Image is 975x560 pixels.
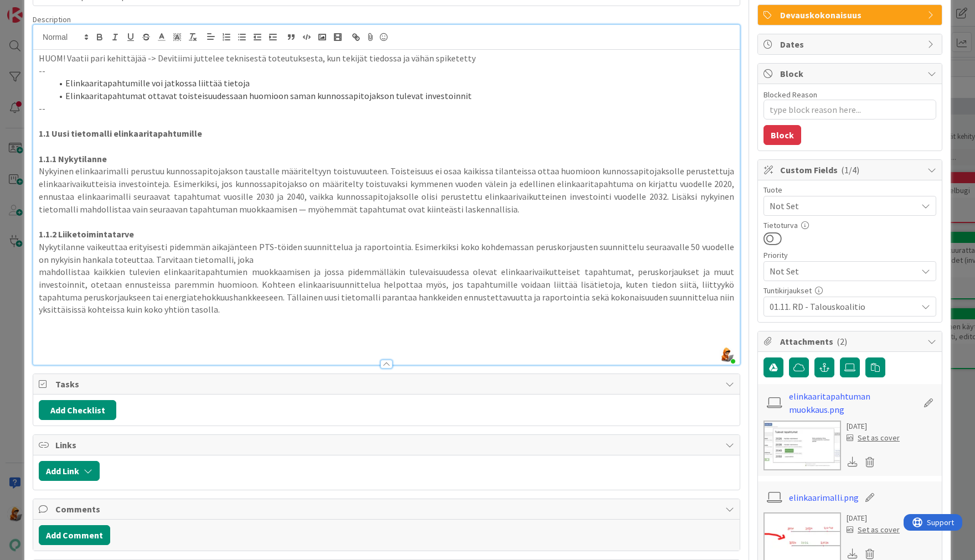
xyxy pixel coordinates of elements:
button: Add Checklist [39,400,116,420]
span: Dates [780,38,922,51]
p: -- [39,65,734,77]
div: Download [847,455,859,469]
span: 01.11. RD - Talouskoalitio [770,299,911,314]
p: -- [39,102,734,115]
span: Block [780,67,922,80]
span: Links [55,438,720,452]
label: Blocked Reason [764,90,817,100]
p: mahdollistaa kaikkien tulevien elinkaaritapahtumien muokkaamisen ja jossa pidemmälläkin tulevaisu... [39,266,734,316]
button: Add Comment [39,525,110,545]
span: ( 2 ) [837,336,847,347]
span: Comments [55,502,720,516]
span: Devauskokonaisuus [780,8,922,22]
img: ZZFks03RHHgJxPgN5G6fQMAAnOxjdkHE.png [719,347,734,362]
strong: 1.1 Uusi tietomalli elinkaaritapahtumille [39,128,202,139]
span: Not Set [770,263,911,279]
p: Nykytilanne vaikeuttaa erityisesti pidemmän aikajänteen PTS-töiden suunnittelua ja raportointia. ... [39,241,734,266]
p: Nykyinen elinkaarimalli perustuu kunnossapitojakson taustalle määriteltyyn toistuvuuteen. Toistei... [39,165,734,215]
div: Tietoturva [764,221,936,229]
span: Support [23,2,50,15]
span: Tasks [55,377,720,391]
strong: 1.1.2 Liiketoimintatarve [39,229,134,240]
a: elinkaarimalli.png [789,491,859,504]
li: Elinkaaritapahtumille voi jatkossa liittää tietoja [52,77,734,90]
button: Add Link [39,461,100,481]
a: elinkaaritapahtuman muokkaus.png [789,390,917,416]
span: Custom Fields [780,163,922,177]
button: Block [764,125,801,145]
div: [DATE] [847,512,900,524]
div: Set as cover [847,432,900,444]
span: Description [33,14,71,24]
div: Tuntikirjaukset [764,287,936,294]
div: Tuote [764,186,936,194]
div: [DATE] [847,421,900,432]
div: Priority [764,251,936,259]
span: Not Set [770,198,911,214]
strong: 1.1.1 Nykytilanne [39,153,107,164]
li: Elinkaaritapahtumat ottavat toisteisuudessaan huomioon saman kunnossapitojakson tulevat investoinnit [52,90,734,102]
span: ( 1/4 ) [841,164,859,175]
div: Set as cover [847,524,900,536]
p: HUOM! Vaatii pari kehittäjää -> Devitiimi juttelee teknisestä toteutuksesta, kun tekijät tiedossa... [39,52,734,65]
span: Attachments [780,335,922,348]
